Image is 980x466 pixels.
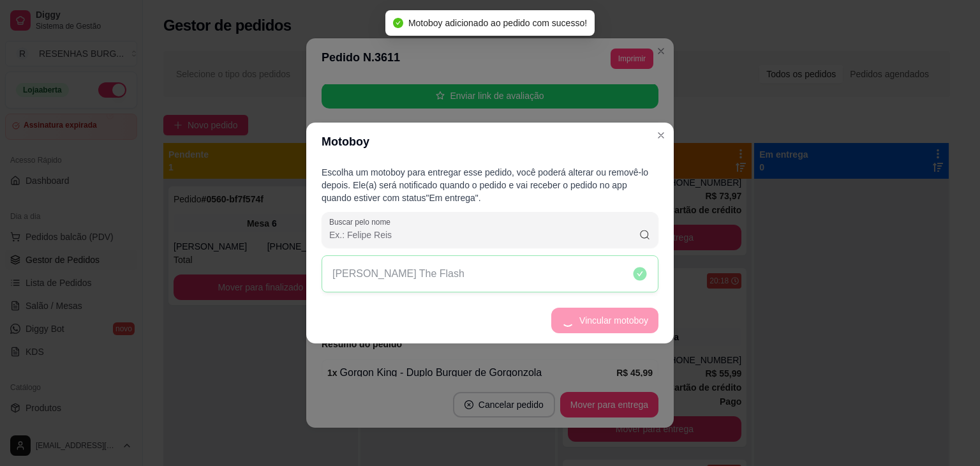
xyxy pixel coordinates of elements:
header: Motoboy [306,123,674,161]
span: Motoboy adicionado ao pedido com sucesso! [408,18,587,28]
span: check-circle [393,18,403,28]
label: Buscar pelo nome [329,216,395,227]
p: Escolha um motoboy para entregar esse pedido, você poderá alterar ou removê-lo depois. Ele(a) ser... [322,166,658,204]
button: Close [651,125,671,146]
input: Buscar pelo nome [329,229,639,241]
p: [PERSON_NAME] The Flash [332,266,464,282]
